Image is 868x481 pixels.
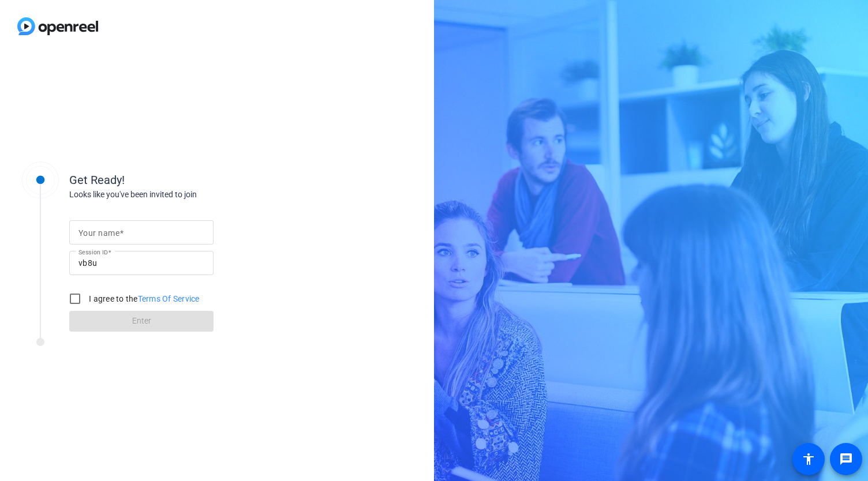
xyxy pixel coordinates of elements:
div: Looks like you've been invited to join [69,189,300,201]
mat-icon: message [839,452,853,466]
mat-label: Your name [78,228,119,238]
div: Get Ready! [69,171,300,189]
mat-icon: accessibility [802,452,815,466]
mat-label: Session ID [78,249,108,255]
a: Terms Of Service [138,294,200,303]
label: I agree to the [87,293,200,305]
